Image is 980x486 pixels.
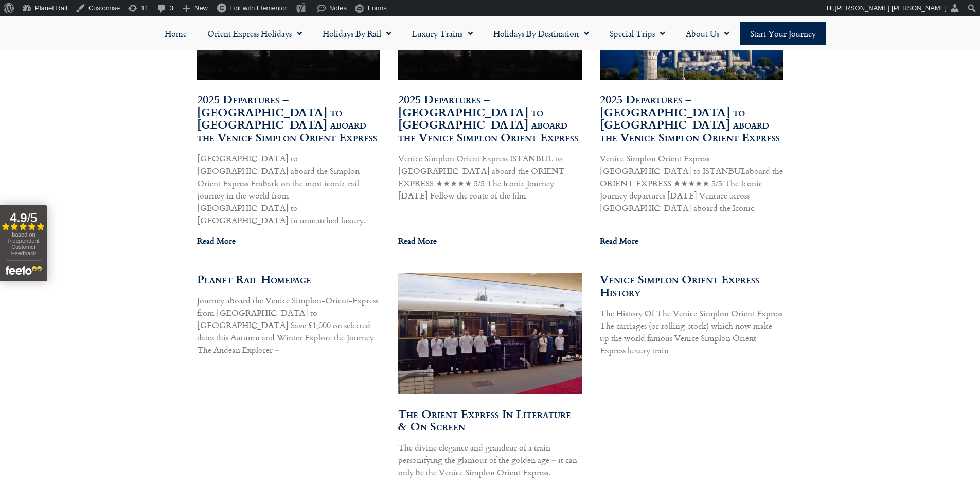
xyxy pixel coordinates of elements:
[154,22,197,45] a: Home
[197,235,236,247] a: Read more about 2025 Departures – Istanbul to Paris aboard the Venice Simplon Orient Express
[600,271,759,300] a: Venice Simplon Orient Express History
[398,405,571,435] a: The Orient Express In Literature & On Screen
[197,294,381,356] p: Journey aboard the Venice Simplon-Orient-Express from [GEOGRAPHIC_DATA] to [GEOGRAPHIC_DATA] Save...
[197,22,312,45] a: Orient Express Holidays
[197,91,377,146] a: 2025 Departures – [GEOGRAPHIC_DATA] to [GEOGRAPHIC_DATA] aboard the Venice Simplon Orient Express
[398,91,578,146] a: 2025 Departures – [GEOGRAPHIC_DATA] to [GEOGRAPHIC_DATA] aboard the Venice Simplon Orient Express
[312,22,402,45] a: Holidays by Rail
[398,152,582,202] p: Venice Simplon Orient Express ISTANBUL to [GEOGRAPHIC_DATA] aboard the ORIENT EXPRESS ★★★★★ 5/5 T...
[599,22,675,45] a: Special Trips
[600,152,783,214] p: Venice Simplon Orient Express [GEOGRAPHIC_DATA] to ISTANBULaboard the ORIENT EXPRESS ★★★★★ 5/5 Th...
[229,4,287,12] span: Edit with Elementor
[600,307,783,356] p: The History Of The Venice Simplon Orient Express The carriages (or rolling-stock) which now make ...
[740,22,826,45] a: Start your Journey
[483,22,599,45] a: Holidays by Destination
[600,235,638,247] a: Read more about 2025 Departures – Paris to Istanbul aboard the Venice Simplon Orient Express
[197,271,311,287] a: Planet Rail Homepage
[5,22,975,45] nav: Menu
[402,22,483,45] a: Luxury Trains
[197,152,381,226] p: [GEOGRAPHIC_DATA] to [GEOGRAPHIC_DATA] aboard the Simplon Orient Express Embark on the most iconi...
[398,273,582,394] a: Orient Express Welcome
[835,4,947,12] span: [PERSON_NAME] [PERSON_NAME]
[600,91,780,146] a: 2025 Departures – [GEOGRAPHIC_DATA] to [GEOGRAPHIC_DATA] aboard the Venice Simplon Orient Express
[675,22,740,45] a: About Us
[397,264,582,403] img: Orient Express Welcome
[398,441,582,478] p: The divine elegance and grandeur of a train personifying the glamour of the golden age – it can o...
[398,235,437,247] a: Read more about 2025 Departures – Istanbul to Paris aboard the Venice Simplon Orient Express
